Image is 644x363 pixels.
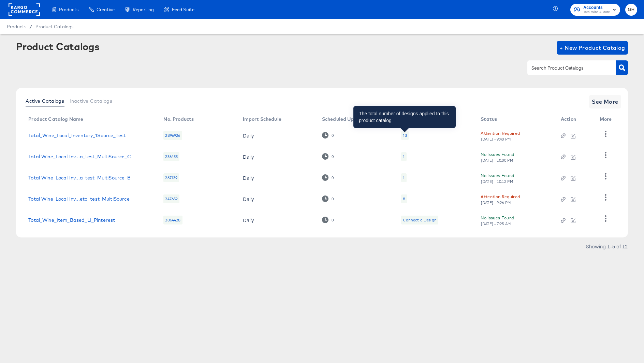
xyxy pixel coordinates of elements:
[237,188,317,209] td: Daily
[530,64,603,72] input: Search Product Catalogs
[331,133,334,138] div: 0
[163,116,194,122] div: No. Products
[401,116,443,122] div: Design Templates
[7,24,26,29] span: Products
[331,154,334,159] div: 0
[583,10,610,15] span: Total Wine & More
[555,114,594,125] th: Action
[475,114,555,125] th: Status
[70,98,112,104] span: Inactive Catalogs
[322,195,334,202] div: 0
[401,173,406,182] div: 1
[403,133,407,138] div: 13
[403,154,405,159] div: 1
[28,175,130,180] a: Total Wine_Local Inv...a_test_MultiSource_B
[35,24,73,29] a: Product Catalogs
[481,137,511,142] div: [DATE] - 9:40 PM
[401,216,438,224] div: Connect a Design
[163,216,182,224] div: 2864428
[163,131,182,140] div: 2896926
[331,175,334,180] div: 0
[163,194,179,203] div: 247652
[28,133,126,138] a: Total_Wine_Local_Inventory_1Source_Test
[28,217,115,223] a: Total_Wine_Item_Based_LI_Pinterest
[331,218,334,222] div: 0
[583,4,610,11] span: Accounts
[172,7,194,12] span: Feed Suite
[401,131,408,140] div: 13
[403,175,405,180] div: 1
[322,116,368,122] div: Scheduled Updates
[559,43,625,53] span: + New Product Catalog
[237,167,317,188] td: Daily
[163,173,179,182] div: 267139
[322,174,334,181] div: 0
[570,4,620,16] button: AccountsTotal Wine & More
[403,217,436,223] div: Connect a Design
[237,209,317,231] td: Daily
[481,130,520,142] button: Attention Required[DATE] - 9:40 PM
[322,153,334,160] div: 0
[237,125,317,146] td: Daily
[594,114,620,125] th: More
[589,95,621,108] button: See More
[28,196,129,202] a: Total Wine_Local Inv...eta_test_MultiSource
[26,98,64,104] span: Active Catalogs
[481,193,520,200] div: Attention Required
[403,196,405,202] div: 8
[625,4,637,16] button: GH
[28,154,131,159] a: Total Wine_Local Inv...a_test_MultiSource_C
[586,244,628,249] div: Showing 1–5 of 12
[163,152,179,161] div: 236455
[401,152,406,161] div: 1
[133,7,154,12] span: Reporting
[16,41,99,52] div: Product Catalogs
[628,6,634,14] span: GH
[481,193,520,205] button: Attention Required[DATE] - 9:26 PM
[243,116,281,122] div: Import Schedule
[322,132,334,139] div: 0
[592,97,618,106] span: See More
[322,217,334,223] div: 0
[237,146,317,167] td: Daily
[26,24,35,29] span: /
[28,116,83,122] div: Product Catalog Name
[557,41,628,55] button: + New Product Catalog
[59,7,78,12] span: Products
[481,130,520,137] div: Attention Required
[331,197,334,201] div: 0
[97,7,115,12] span: Creative
[401,194,407,203] div: 8
[481,200,511,205] div: [DATE] - 9:26 PM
